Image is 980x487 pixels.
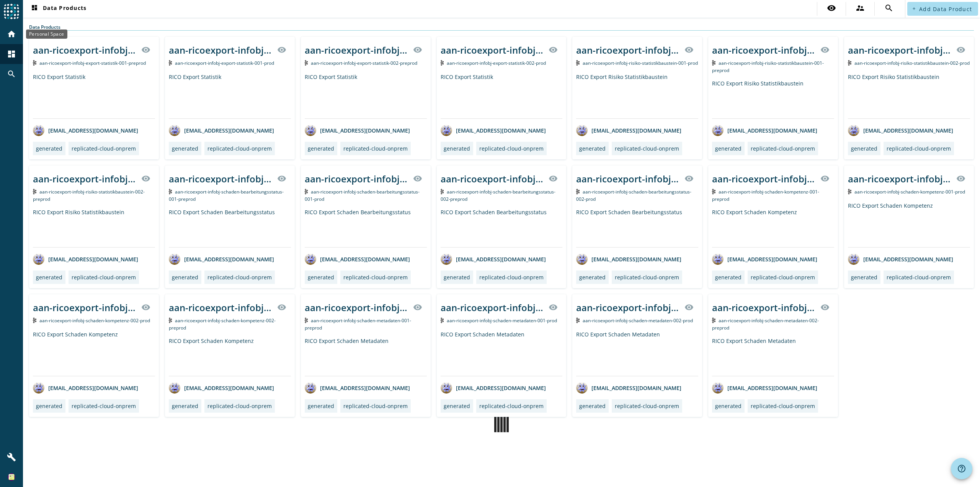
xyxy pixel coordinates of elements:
[583,60,698,66] span: Kafka Topic: aan-ricoexport-infobj-risiko-statistikbaustein-001-prod
[33,253,138,265] div: [EMAIL_ADDRESS][DOMAIN_NAME]
[413,45,422,54] mat-icon: visibility
[441,189,444,194] img: Kafka Topic: aan-ricoexport-infobj-schaden-bearbeitungsstatus-002-preprod
[907,2,978,16] button: Add Data Product
[141,45,150,54] mat-icon: visibility
[305,208,427,247] div: RICO Export Schaden Bearbeitungsstatus
[887,274,951,281] div: replicated-cloud-onprem
[33,73,155,118] div: RICO Export Statistik
[576,44,680,56] div: aan-ricoexport-infobj-risiko-statistikbaustein-001-_stage_
[169,253,274,265] div: [EMAIL_ADDRESS][DOMAIN_NAME]
[305,382,316,394] img: avatar
[169,125,180,136] img: avatar
[33,318,36,323] img: Kafka Topic: aan-ricoexport-infobj-schaden-kompetenz-002-prod
[72,402,136,410] div: replicated-cloud-onprem
[30,4,39,13] mat-icon: dashboard
[277,303,286,312] mat-icon: visibility
[887,145,951,152] div: replicated-cloud-onprem
[33,382,44,394] img: avatar
[308,145,334,152] div: generated
[29,24,974,31] div: Data Products
[848,60,851,66] img: Kafka Topic: aan-ricoexport-infobj-risiko-statistikbaustein-002-prod
[169,317,276,331] span: Kafka Topic: aan-ricoexport-infobj-schaden-kompetenz-002-preprod
[305,253,316,265] img: avatar
[715,274,742,281] div: generated
[856,3,865,13] mat-icon: supervisor_account
[308,402,334,410] div: generated
[4,4,19,19] img: spoud-logo.svg
[305,172,408,185] div: aan-ricoexport-infobj-schaden-bearbeitungsstatus-001-_stage_
[712,253,724,265] img: avatar
[919,5,972,13] span: Add Data Product
[441,208,563,247] div: RICO Export Schaden Bearbeitungsstatus
[444,145,470,152] div: generated
[884,3,893,13] mat-icon: search
[684,45,694,54] mat-icon: visibility
[207,274,272,281] div: replicated-cloud-onprem
[479,274,544,281] div: replicated-cloud-onprem
[576,73,698,118] div: RICO Export Risiko Statistikbaustein
[36,274,62,281] div: generated
[441,125,546,136] div: [EMAIL_ADDRESS][DOMAIN_NAME]
[712,125,724,136] img: avatar
[172,402,198,410] div: generated
[576,125,588,136] img: avatar
[712,44,816,56] div: aan-ricoexport-infobj-risiko-statistikbaustein-001-_stage_
[848,253,953,265] div: [EMAIL_ADDRESS][DOMAIN_NAME]
[33,208,155,247] div: RICO Export Risiko Statistikbaustein
[36,402,62,410] div: generated
[549,45,558,54] mat-icon: visibility
[820,303,830,312] mat-icon: visibility
[576,189,691,202] span: Kafka Topic: aan-ricoexport-infobj-schaden-bearbeitungsstatus-002-prod
[172,274,198,281] div: generated
[305,318,308,323] img: Kafka Topic: aan-ricoexport-infobj-schaden-metadaten-001-preprod
[912,7,916,11] mat-icon: add
[615,145,679,152] div: replicated-cloud-onprem
[33,44,137,56] div: aan-ricoexport-infobj-export-statistik-001-_stage_
[579,145,606,152] div: generated
[277,45,286,54] mat-icon: visibility
[441,172,544,185] div: aan-ricoexport-infobj-schaden-bearbeitungsstatus-002-_stage_
[33,331,155,376] div: RICO Export Schaden Kompetenz
[169,382,180,394] img: avatar
[712,318,715,323] img: Kafka Topic: aan-ricoexport-infobj-schaden-metadaten-002-preprod
[277,174,286,183] mat-icon: visibility
[576,208,698,247] div: RICO Export Schaden Bearbeitungsstatus
[441,382,546,394] div: [EMAIL_ADDRESS][DOMAIN_NAME]
[343,274,408,281] div: replicated-cloud-onprem
[441,44,544,56] div: aan-ricoexport-infobj-export-statistik-002-_stage_
[72,274,136,281] div: replicated-cloud-onprem
[305,189,420,202] span: Kafka Topic: aan-ricoexport-infobj-schaden-bearbeitungsstatus-001-prod
[712,382,724,394] img: avatar
[579,402,606,410] div: generated
[305,317,412,331] span: Kafka Topic: aan-ricoexport-infobj-schaden-metadaten-001-preprod
[712,253,817,265] div: [EMAIL_ADDRESS][DOMAIN_NAME]
[305,60,308,66] img: Kafka Topic: aan-ricoexport-infobj-export-statistik-002-preprod
[441,253,546,265] div: [EMAIL_ADDRESS][DOMAIN_NAME]
[169,337,291,376] div: RICO Export Schaden Kompetenz
[851,274,877,281] div: generated
[712,125,817,136] div: [EMAIL_ADDRESS][DOMAIN_NAME]
[441,60,444,66] img: Kafka Topic: aan-ricoexport-infobj-export-statistik-002-prod
[441,331,563,376] div: RICO Export Schaden Metadaten
[413,174,422,183] mat-icon: visibility
[7,69,16,79] mat-icon: search
[712,317,819,331] span: Kafka Topic: aan-ricoexport-infobj-schaden-metadaten-002-preprod
[169,301,273,314] div: aan-ricoexport-infobj-schaden-kompetenz-002-_stage_
[33,125,44,136] img: avatar
[583,317,693,324] span: Kafka Topic: aan-ricoexport-infobj-schaden-metadaten-002-prod
[441,318,444,323] img: Kafka Topic: aan-ricoexport-infobj-schaden-metadaten-001-prod
[549,174,558,183] mat-icon: visibility
[479,145,544,152] div: replicated-cloud-onprem
[854,60,970,66] span: Kafka Topic: aan-ricoexport-infobj-risiko-statistikbaustein-002-prod
[576,253,588,265] img: avatar
[848,253,859,265] img: avatar
[305,301,408,314] div: aan-ricoexport-infobj-schaden-metadaten-001-_stage_
[305,253,410,265] div: [EMAIL_ADDRESS][DOMAIN_NAME]
[848,125,859,136] img: avatar
[39,317,150,324] span: Kafka Topic: aan-ricoexport-infobj-schaden-kompetenz-002-prod
[712,60,824,74] span: Kafka Topic: aan-ricoexport-infobj-risiko-statistikbaustein-001-preprod
[141,303,150,312] mat-icon: visibility
[343,145,408,152] div: replicated-cloud-onprem
[579,274,606,281] div: generated
[684,174,694,183] mat-icon: visibility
